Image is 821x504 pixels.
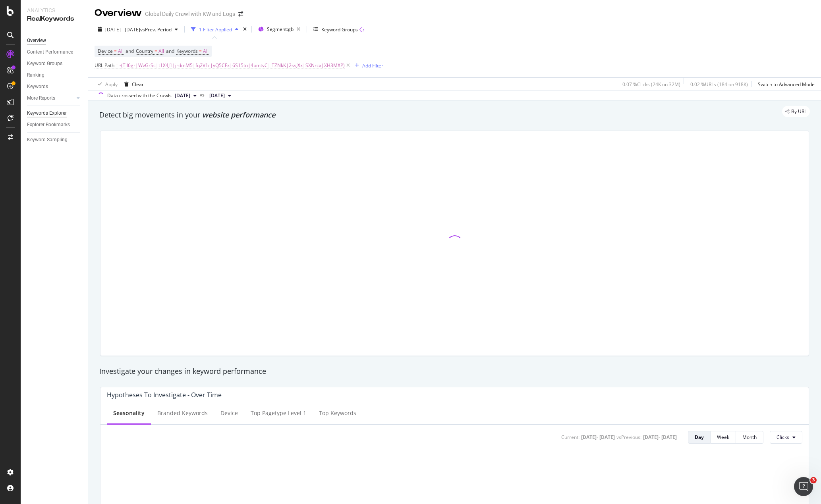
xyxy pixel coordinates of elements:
div: vs Previous : [616,434,641,441]
div: Keyword Groups [27,60,62,68]
button: 1 Filter Applied [188,23,241,36]
span: All [118,46,124,57]
div: Week [717,434,729,441]
a: Keyword Groups [27,60,82,68]
span: All [203,46,209,57]
span: Keywords [176,48,198,54]
a: Overview [27,37,82,45]
span: and [126,48,134,54]
span: 2021 Jul. 1st [175,92,190,99]
div: Overview [27,37,46,45]
button: Day [688,431,711,444]
span: = [116,62,118,69]
div: Add Filter [362,62,383,69]
button: Clear [121,78,144,90]
button: [DATE] - [DATE]vsPrev. Period [95,23,181,36]
div: arrow-right-arrow-left [238,11,243,17]
iframe: Intercom live chat [794,477,813,496]
div: Global Daily Crawl with KW and Logs [145,10,235,18]
span: Clicks [777,434,789,441]
span: = [114,48,117,54]
div: Analytics [27,6,81,14]
div: Apply [105,81,118,88]
button: Apply [95,78,118,90]
span: Segment: gb [267,26,294,33]
div: Top Keywords [319,409,356,417]
div: [DATE] - [DATE] [643,434,677,441]
div: Current: [561,434,580,441]
button: Keyword Groups [310,23,367,36]
span: [DATE] - [DATE] [105,26,140,33]
div: Month [742,434,757,441]
span: By URL [791,109,807,114]
div: Explorer Bookmarks [27,121,70,129]
span: Device [98,48,113,54]
div: Data crossed with the Crawls [107,92,172,99]
a: Keyword Sampling [27,136,82,144]
div: legacy label [782,106,810,117]
div: 0.07 % Clicks ( 24K on 32M ) [622,81,680,88]
div: RealKeywords [27,14,81,23]
span: vs Prev. Period [140,26,172,33]
div: Hypotheses to Investigate - Over Time [107,391,222,399]
div: Day [695,434,704,441]
a: Keywords Explorer [27,109,82,117]
div: Top pagetype Level 1 [251,409,306,417]
div: Seasonality [113,409,145,417]
div: Keywords Explorer [27,109,67,117]
button: [DATE] [206,91,234,100]
span: Country [136,48,153,54]
div: 0.02 % URLs ( 184 on 918K ) [690,81,748,88]
div: Clear [132,81,144,88]
span: All [158,46,164,57]
a: Ranking [27,71,82,79]
button: Week [711,431,736,444]
a: More Reports [27,94,74,102]
span: vs [200,91,206,98]
div: Keyword Groups [321,26,358,33]
span: -(Tll6gr|WvGrSc|t1X4J1|jrdmM5|fq2V1r|vQ5CFx|6S15tn|4pmtvC|jTZNkK|2ssJXx|SXNrcx|XH3MXP) [120,60,345,71]
div: [DATE] - [DATE] [581,434,615,441]
button: [DATE] [172,91,200,100]
button: Switch to Advanced Mode [755,78,815,90]
div: Keywords [27,83,48,91]
div: Keyword Sampling [27,136,68,144]
div: Branded Keywords [157,409,208,417]
div: Overview [95,6,142,20]
span: 2021 May. 13th [209,92,225,99]
div: 1 Filter Applied [199,26,232,33]
a: Explorer Bookmarks [27,121,82,129]
div: Ranking [27,71,44,79]
a: Keywords [27,83,82,91]
div: Investigate your changes in keyword performance [99,366,810,377]
span: 3 [810,477,817,483]
span: and [166,48,174,54]
a: Content Performance [27,48,82,56]
button: Add Filter [352,61,383,70]
span: = [199,48,202,54]
div: More Reports [27,94,55,102]
div: Device [220,409,238,417]
button: Month [736,431,763,444]
button: Clicks [770,431,802,444]
div: Switch to Advanced Mode [758,81,815,88]
span: URL Path [95,62,114,69]
button: Segment:gb [255,23,303,36]
div: times [241,25,248,33]
div: Content Performance [27,48,73,56]
span: = [155,48,157,54]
